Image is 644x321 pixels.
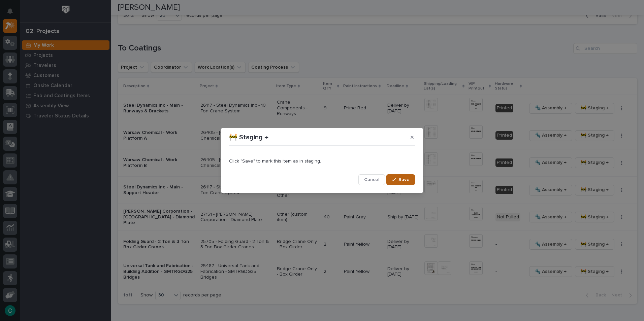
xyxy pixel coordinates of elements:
[398,177,410,183] span: Save
[358,174,385,185] button: Cancel
[364,177,379,183] span: Cancel
[386,174,415,185] button: Save
[229,133,268,141] p: 🚧 Staging →
[229,158,415,164] p: Click "Save" to mark this item as in staging.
